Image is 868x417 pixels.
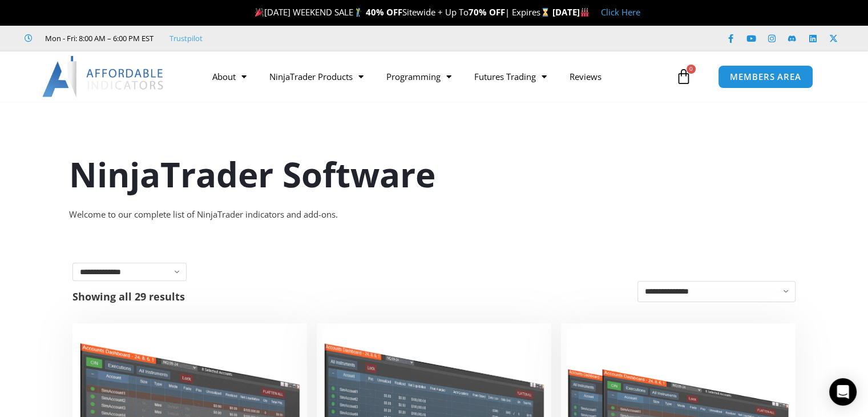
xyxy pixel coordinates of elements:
a: Click Here [601,6,640,18]
div: Welcome to our complete list of NinjaTrader indicators and add-ons. [69,207,800,223]
nav: Menu [201,63,673,90]
img: 🏌️‍♂️ [354,8,362,17]
a: Trustpilot [169,31,203,45]
span: MEMBERS AREA [730,73,801,81]
span: Mon - Fri: 8:00 AM – 6:00 PM EST [42,31,154,45]
div: Open Intercom Messenger [829,378,857,406]
strong: 40% OFF [366,6,402,18]
p: Showing all 29 results [72,291,185,302]
a: Programming [375,63,463,90]
h1: NinjaTrader Software [69,150,800,198]
a: About [201,63,258,90]
select: Shop order [637,281,796,302]
strong: [DATE] [552,6,590,18]
span: 0 [687,65,696,74]
a: NinjaTrader Products [258,63,375,90]
span: [DATE] WEEKEND SALE Sitewide + Up To | Expires [252,6,552,18]
img: ⌛ [541,8,550,17]
strong: 70% OFF [469,6,505,18]
a: MEMBERS AREA [718,65,813,89]
a: Futures Trading [463,63,558,90]
a: Reviews [558,63,613,90]
a: 0 [659,60,709,93]
img: LogoAI | Affordable Indicators – NinjaTrader [42,56,165,97]
img: 🏭 [580,8,589,17]
img: 🎉 [255,8,264,17]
